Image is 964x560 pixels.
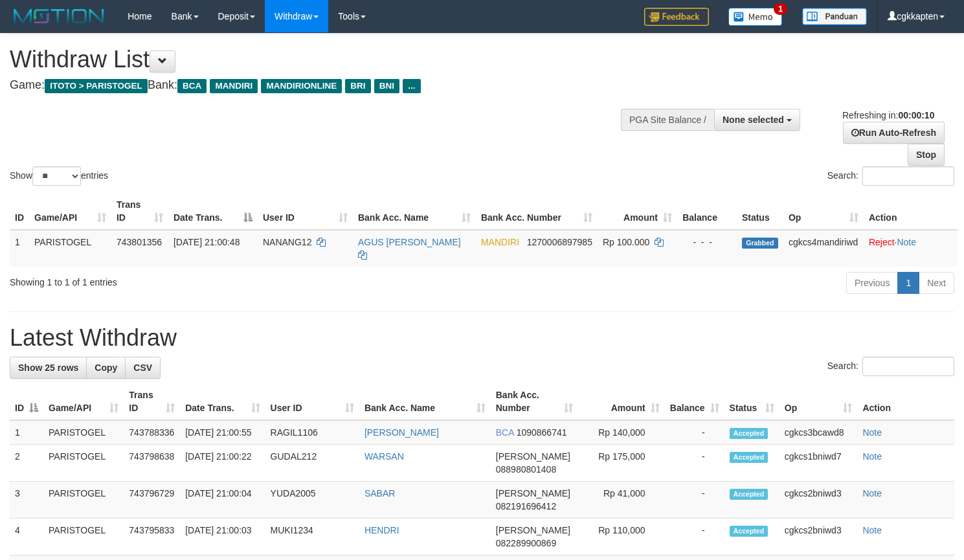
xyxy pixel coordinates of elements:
span: Copy 082289900869 to clipboard [496,538,556,548]
th: Op: activate to sort column ascending [779,383,858,420]
span: 743801356 [117,237,162,247]
td: 1 [10,230,29,267]
td: [DATE] 21:00:04 [180,482,265,519]
td: Rp 140,000 [578,420,664,445]
a: Stop [908,144,945,166]
a: AGUS [PERSON_NAME] [358,237,461,247]
a: CSV [125,357,161,379]
td: 1 [10,420,43,445]
th: Bank Acc. Number: activate to sort column ascending [476,193,598,230]
select: Showentries [32,166,81,186]
div: Showing 1 to 1 of 1 entries [10,271,392,289]
a: Note [897,237,916,247]
label: Search: [827,166,954,186]
td: cgkcs4mandiriwd [783,230,864,267]
td: - [665,420,724,445]
td: PARISTOGEL [43,482,124,519]
label: Search: [827,357,954,376]
td: Rp 175,000 [578,445,664,482]
span: Copy 088980801408 to clipboard [496,464,556,475]
span: BCA [496,427,514,438]
a: Note [862,488,882,498]
th: Amount: activate to sort column ascending [578,383,664,420]
span: BNI [374,79,399,93]
a: WARSAN [364,451,404,462]
td: GUDAL212 [265,445,359,482]
strong: 00:00:10 [898,110,934,120]
th: Action [857,383,954,420]
td: PARISTOGEL [43,445,124,482]
th: Bank Acc. Name: activate to sort column ascending [359,383,491,420]
span: [PERSON_NAME] [496,451,570,462]
span: ... [403,79,420,93]
label: Show entries [10,166,108,186]
a: 1 [897,272,919,294]
td: [DATE] 21:00:22 [180,445,265,482]
th: Balance [677,193,737,230]
td: cgkcs2bniwd3 [779,482,858,519]
th: Trans ID: activate to sort column ascending [111,193,168,230]
span: [DATE] 21:00:48 [174,237,240,247]
span: [PERSON_NAME] [496,488,570,498]
a: Show 25 rows [10,357,87,379]
img: MOTION_logo.png [10,6,108,26]
td: · [864,230,958,267]
td: PARISTOGEL [43,519,124,555]
span: NANANG12 [263,237,311,247]
span: Rp 100.000 [603,237,649,247]
div: PGA Site Balance / [621,109,714,131]
span: MANDIRI [481,237,519,247]
td: RAGIL1106 [265,420,359,445]
span: BCA [177,79,207,93]
td: 743796729 [124,482,180,519]
td: 4 [10,519,43,555]
th: Game/API: activate to sort column ascending [43,383,124,420]
span: BRI [345,79,370,93]
td: - [665,445,724,482]
td: MUKI1234 [265,519,359,555]
a: Run Auto-Refresh [843,122,945,144]
th: Action [864,193,958,230]
td: cgkcs2bniwd3 [779,519,858,555]
td: 3 [10,482,43,519]
span: MANDIRI [210,79,258,93]
span: 1 [774,3,787,15]
div: - - - [682,236,732,249]
span: Accepted [730,489,768,500]
th: ID: activate to sort column descending [10,383,43,420]
span: None selected [723,115,784,125]
th: Amount: activate to sort column ascending [598,193,677,230]
th: Game/API: activate to sort column ascending [29,193,111,230]
span: MANDIRIONLINE [261,79,342,93]
input: Search: [862,166,954,186]
th: Status [737,193,783,230]
span: Refreshing in: [842,110,934,120]
th: ID [10,193,29,230]
span: Copy 082191696412 to clipboard [496,501,556,511]
th: User ID: activate to sort column ascending [265,383,359,420]
td: YUDA2005 [265,482,359,519]
span: Grabbed [742,238,778,249]
td: [DATE] 21:00:55 [180,420,265,445]
a: SABAR [364,488,395,498]
button: None selected [714,109,800,131]
td: 2 [10,445,43,482]
td: [DATE] 21:00:03 [180,519,265,555]
td: 743788336 [124,420,180,445]
h1: Withdraw List [10,47,630,73]
th: Date Trans.: activate to sort column ascending [180,383,265,420]
h1: Latest Withdraw [10,325,954,351]
td: cgkcs1bniwd7 [779,445,858,482]
th: Date Trans.: activate to sort column descending [168,193,258,230]
th: User ID: activate to sort column ascending [258,193,353,230]
a: Previous [846,272,898,294]
td: Rp 110,000 [578,519,664,555]
td: - [665,482,724,519]
th: Status: activate to sort column ascending [724,383,779,420]
input: Search: [862,357,954,376]
a: Next [919,272,954,294]
th: Trans ID: activate to sort column ascending [124,383,180,420]
a: Note [862,427,882,438]
a: Reject [869,237,895,247]
td: 743798638 [124,445,180,482]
